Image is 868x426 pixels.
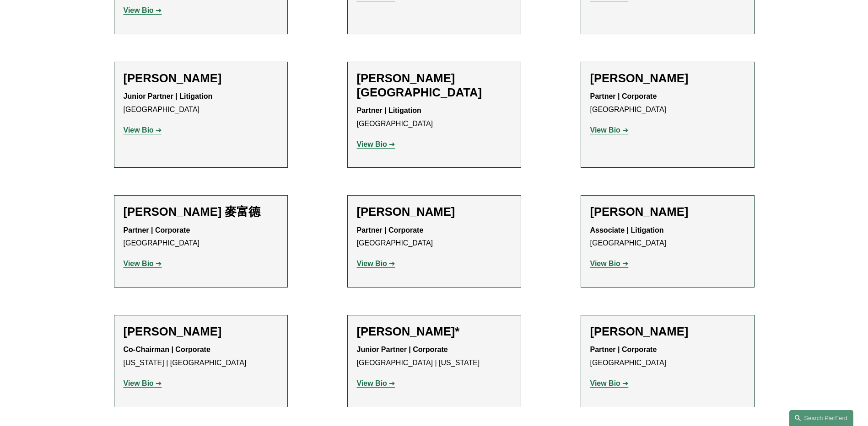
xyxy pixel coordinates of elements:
[124,126,162,134] a: View Bio
[124,226,190,234] strong: Partner | Corporate
[590,325,745,339] h2: [PERSON_NAME]
[124,205,278,219] h2: [PERSON_NAME] 麥富德
[357,379,387,387] strong: View Bio
[357,379,395,387] a: View Bio
[357,346,448,353] strong: Junior Partner | Corporate
[124,260,154,267] strong: View Bio
[590,205,745,219] h2: [PERSON_NAME]
[357,104,512,131] p: [GEOGRAPHIC_DATA]
[357,224,512,250] p: [GEOGRAPHIC_DATA]
[590,90,745,117] p: [GEOGRAPHIC_DATA]
[590,343,745,370] p: [GEOGRAPHIC_DATA]
[124,346,210,353] strong: Co-Chairman | Corporate
[124,325,278,339] h2: [PERSON_NAME]
[590,126,620,134] strong: View Bio
[357,71,512,100] h2: [PERSON_NAME][GEOGRAPHIC_DATA]
[124,379,154,387] strong: View Bio
[124,224,278,250] p: [GEOGRAPHIC_DATA]
[124,90,278,117] p: [GEOGRAPHIC_DATA]
[590,92,657,100] strong: Partner | Corporate
[590,226,664,234] strong: Associate | Litigation
[590,379,620,387] strong: View Bio
[124,6,162,14] a: View Bio
[124,343,278,370] p: [US_STATE] | [GEOGRAPHIC_DATA]
[590,126,629,134] a: View Bio
[124,126,154,134] strong: View Bio
[590,71,745,85] h2: [PERSON_NAME]
[357,325,512,339] h2: [PERSON_NAME]*
[124,92,213,100] strong: Junior Partner | Litigation
[357,106,421,114] strong: Partner | Litigation
[590,224,745,250] p: [GEOGRAPHIC_DATA]
[357,343,512,370] p: [GEOGRAPHIC_DATA] | [US_STATE]
[590,260,620,267] strong: View Bio
[357,260,387,267] strong: View Bio
[357,140,395,148] a: View Bio
[590,346,657,353] strong: Partner | Corporate
[590,260,629,267] a: View Bio
[124,71,278,85] h2: [PERSON_NAME]
[124,260,162,267] a: View Bio
[357,260,395,267] a: View Bio
[590,379,629,387] a: View Bio
[124,6,154,14] strong: View Bio
[357,140,387,148] strong: View Bio
[357,226,424,234] strong: Partner | Corporate
[789,410,853,426] a: Search this site
[124,379,162,387] a: View Bio
[357,205,512,219] h2: [PERSON_NAME]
